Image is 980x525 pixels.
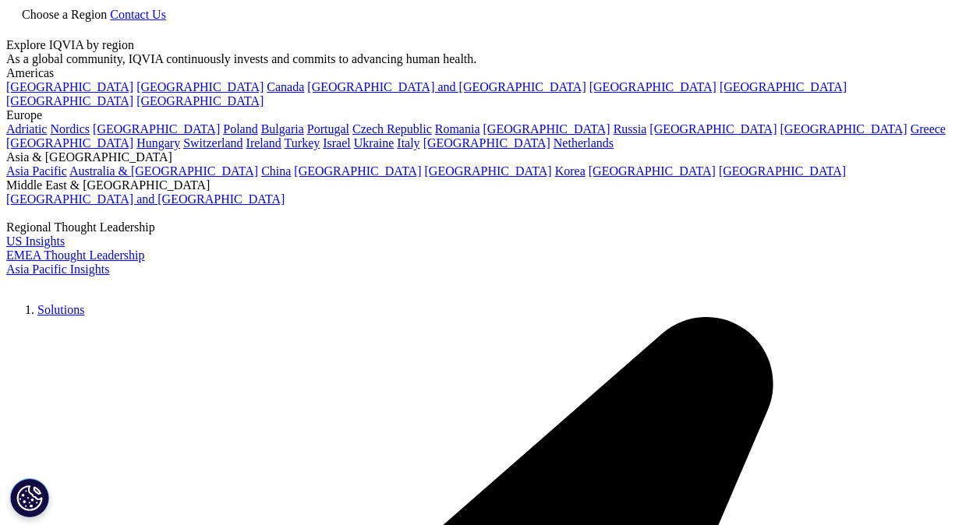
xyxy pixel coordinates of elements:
a: Ukraine [354,136,394,150]
div: Asia & [GEOGRAPHIC_DATA] [6,150,974,164]
a: Asia Pacific Insights [6,262,109,276]
a: [GEOGRAPHIC_DATA] [423,136,550,150]
a: Portugal [307,122,349,136]
a: Contact Us [110,8,166,21]
a: [GEOGRAPHIC_DATA] [425,164,552,178]
a: [GEOGRAPHIC_DATA] [719,164,846,178]
span: Choose a Region [22,8,107,21]
div: Europe [6,108,974,122]
a: Canada [267,80,304,93]
a: Greece [911,122,946,136]
a: Australia & [GEOGRAPHIC_DATA] [69,164,258,178]
a: Italy [397,136,419,150]
a: Poland [223,122,257,136]
a: [GEOGRAPHIC_DATA] [136,94,264,107]
div: Regional Thought Leadership [6,220,974,234]
a: Adriatic [6,122,47,136]
a: [GEOGRAPHIC_DATA] [589,164,716,178]
a: EMEA Thought Leadership [6,248,144,262]
div: Middle East & [GEOGRAPHIC_DATA] [6,178,974,192]
a: Asia Pacific [6,164,67,178]
div: As a global community, IQVIA continuously invests and commits to advancing human health. [6,52,974,66]
div: Americas [6,66,974,80]
a: Israel [323,136,351,150]
a: [GEOGRAPHIC_DATA] [93,122,220,136]
a: Turkey [285,136,320,150]
a: [GEOGRAPHIC_DATA] and [GEOGRAPHIC_DATA] [6,192,285,206]
a: Netherlands [554,136,614,150]
a: US Insights [6,234,65,248]
a: [GEOGRAPHIC_DATA] and [GEOGRAPHIC_DATA] [307,80,586,93]
a: Switzerland [183,136,242,150]
div: Explore IQVIA by region [6,38,974,52]
a: [GEOGRAPHIC_DATA] [136,80,264,93]
a: Hungary [136,136,180,150]
a: Solutions [37,303,84,316]
button: Cookies Settings [10,478,49,517]
a: [GEOGRAPHIC_DATA] [6,94,133,107]
a: Bulgaria [261,122,304,136]
a: China [261,164,291,178]
a: Czech Republic [352,122,432,136]
a: Romania [435,122,480,136]
a: Nordics [50,122,90,136]
a: Ireland [246,136,281,150]
a: [GEOGRAPHIC_DATA] [6,80,133,93]
a: Russia [614,122,647,136]
a: [GEOGRAPHIC_DATA] [483,122,610,136]
a: [GEOGRAPHIC_DATA] [649,122,777,136]
a: [GEOGRAPHIC_DATA] [780,122,907,136]
a: [GEOGRAPHIC_DATA] [6,136,133,150]
a: [GEOGRAPHIC_DATA] [589,80,716,93]
a: [GEOGRAPHIC_DATA] [294,164,421,178]
a: Korea [555,164,586,178]
a: [GEOGRAPHIC_DATA] [720,80,847,93]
